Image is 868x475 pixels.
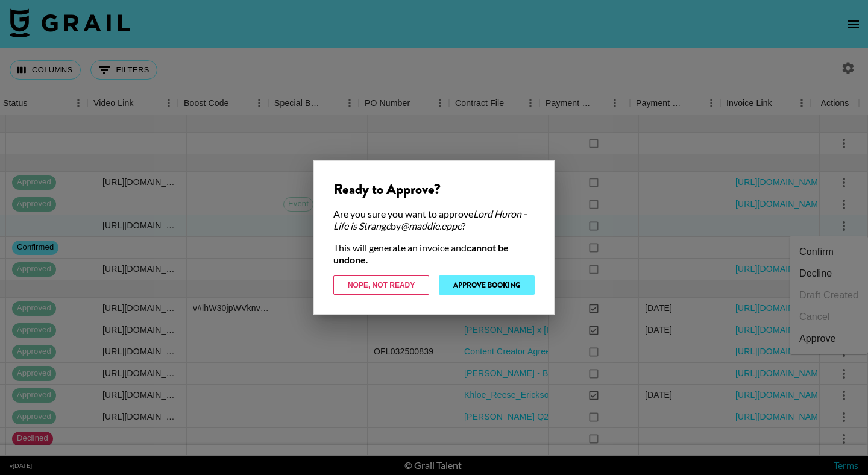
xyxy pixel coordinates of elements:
[333,208,535,232] div: Are you sure you want to approve by ?
[401,220,462,231] em: @ maddie.eppe
[333,275,429,295] button: Nope, Not Ready
[333,208,527,231] em: Lord Huron - Life is Strange
[333,242,535,266] div: This will generate an invoice and .
[333,180,535,198] div: Ready to Approve?
[439,275,535,295] button: Approve Booking
[333,242,509,265] strong: cannot be undone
